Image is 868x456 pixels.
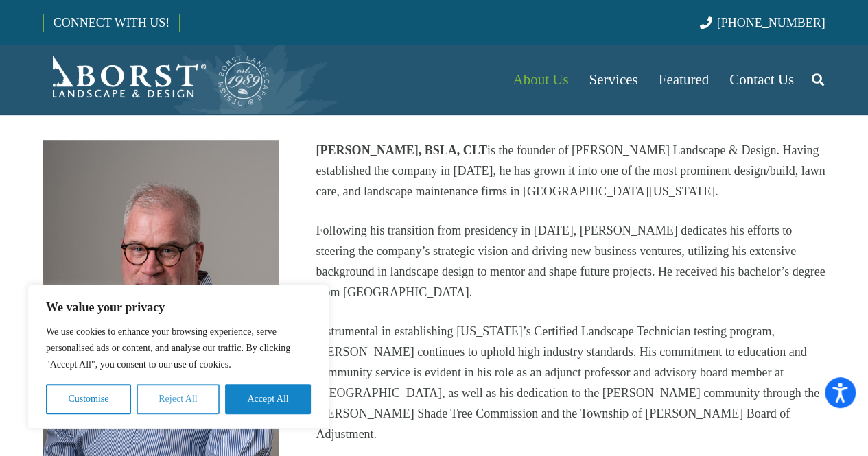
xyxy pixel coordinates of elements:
button: Customise [46,384,131,414]
span: Contact Us [729,71,794,88]
span: About Us [513,71,568,88]
button: Reject All [137,384,220,414]
a: Featured [648,45,719,114]
p: We value your privacy [46,299,311,315]
p: Following his transition from presidency in [DATE], [PERSON_NAME] dedicates his efforts to steeri... [316,220,825,302]
span: Featured [659,71,709,88]
a: About Us [502,45,578,114]
p: We use cookies to enhance your browsing experience, serve personalised ads or content, and analys... [46,324,311,373]
a: Borst-Logo [43,52,271,107]
button: Accept All [225,384,311,414]
a: [PHONE_NUMBER] [699,16,825,29]
a: CONNECT WITH US! [44,6,179,39]
span: Services [589,71,637,88]
a: Contact Us [719,45,804,114]
p: is the founder of [PERSON_NAME] Landscape & Design. Having established the company in [DATE], he ... [316,140,825,202]
span: [PHONE_NUMBER] [717,16,825,29]
a: Search [804,62,832,97]
a: Services [578,45,648,114]
div: We value your privacy [27,285,329,429]
p: Instrumental in establishing [US_STATE]’s Certified Landscape Technician testing program, [PERSON... [316,321,825,444]
strong: [PERSON_NAME], BSLA, CLT [316,143,486,157]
